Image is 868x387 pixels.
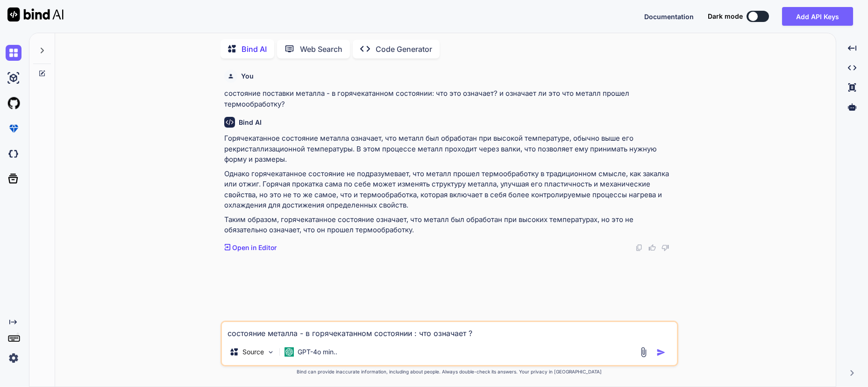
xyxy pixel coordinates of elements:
[6,95,21,111] img: githubLight
[6,121,21,136] img: premium
[224,88,676,109] p: состояние поставки металла - в горячекатанном состоянии: что это означает? и означает ли это что ...
[221,368,678,375] p: Bind can provide inaccurate information, including about people. Always double-check its answers....
[644,13,694,21] span: Documentation
[644,12,694,21] button: Documentation
[6,146,21,162] img: darkCloudIdeIcon
[782,7,853,26] button: Add API Keys
[224,133,676,165] p: Горячекатанное состояние металла означает, что металл был обработан при высокой температуре, обыч...
[6,350,21,366] img: settings
[300,43,342,55] p: Web Search
[222,322,677,339] textarea: состояние металла - в горячекатанном состоянии : что означает ?
[267,348,275,356] img: Pick Models
[662,244,669,251] img: dislike
[376,43,432,55] p: Code Generator
[708,12,743,21] span: Dark mode
[6,45,21,61] img: chat
[635,244,643,251] img: copy
[648,244,656,251] img: like
[224,215,676,236] p: Таким образом, горячекатанное состояние означает, что металл был обработан при высоких температур...
[242,347,264,357] p: Source
[239,118,262,127] h6: Bind AI
[224,169,676,211] p: Однако горячекатанное состояние не подразумевает, что металл прошел термообработку в традиционном...
[242,43,267,55] p: Bind AI
[6,70,21,86] img: ai-studio
[7,7,64,21] img: Bind AI
[656,348,666,357] img: icon
[232,243,277,252] p: Open in Editor
[241,72,254,81] h6: You
[638,347,649,358] img: attachment
[298,347,337,357] p: GPT-4o min..
[285,347,294,357] img: GPT-4o mini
